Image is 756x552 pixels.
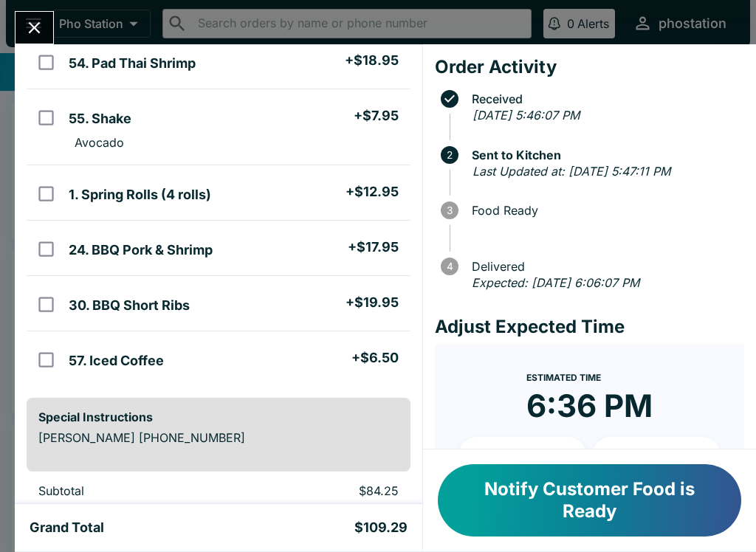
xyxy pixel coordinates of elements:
time: 6:36 PM [526,387,653,425]
h5: Grand Total [30,519,104,537]
text: 2 [447,149,453,161]
p: [PERSON_NAME] [PHONE_NUMBER] [38,430,399,445]
button: Close [16,12,53,44]
h5: + $19.95 [346,294,399,311]
h5: 57. Iced Coffee [69,352,164,370]
p: $84.25 [255,483,399,498]
text: 3 [447,204,453,216]
h5: 55. Shake [69,110,131,128]
h4: Order Activity [435,56,744,78]
h5: + $7.95 [354,107,399,125]
button: + 10 [458,437,587,474]
em: Last Updated at: [DATE] 5:47:11 PM [472,164,670,179]
h5: 54. Pad Thai Shrimp [69,55,196,72]
span: Sent to Kitchen [464,148,744,162]
h5: 1. Spring Rolls (4 rolls) [69,186,211,204]
span: Delivered [464,260,744,273]
p: Subtotal [38,483,231,498]
em: Expected: [DATE] 6:06:07 PM [472,275,639,290]
button: Notify Customer Food is Ready [438,464,741,537]
h5: + $12.95 [346,183,399,201]
button: + 20 [592,437,721,474]
em: [DATE] 5:46:07 PM [472,108,580,123]
span: Food Ready [464,204,744,217]
p: Avocado [75,135,124,150]
text: 4 [446,261,453,272]
span: Received [464,92,744,106]
h5: + $18.95 [345,52,399,69]
h5: 30. BBQ Short Ribs [69,297,190,314]
h6: Special Instructions [38,410,399,424]
h4: Adjust Expected Time [435,316,744,338]
h5: + $6.50 [351,349,399,367]
span: Estimated Time [526,372,601,383]
h5: + $17.95 [348,238,399,256]
h5: 24. BBQ Pork & Shrimp [69,241,213,259]
h5: $109.29 [354,519,408,537]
